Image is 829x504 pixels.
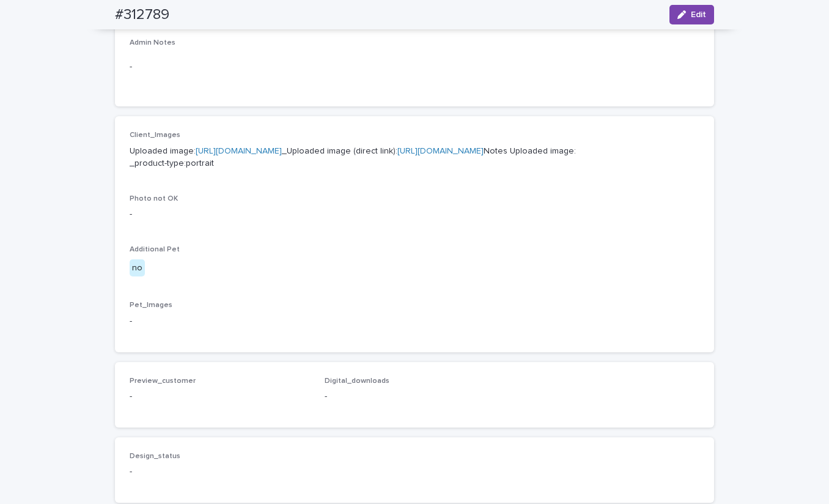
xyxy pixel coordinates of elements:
span: Client_Images [130,132,180,139]
a: [URL][DOMAIN_NAME] [397,147,484,155]
span: Photo not OK [130,195,178,202]
p: Uploaded image: _Uploaded image (direct link): Notes Uploaded image: _product-type:portrait [130,145,699,171]
p: - [325,390,505,403]
button: Edit [669,5,714,24]
p: - [130,61,699,73]
span: Edit [691,10,706,19]
span: Digital_downloads [325,377,389,385]
p: - [130,390,310,403]
span: Additional Pet [130,246,180,253]
span: Admin Notes [130,39,175,46]
p: - [130,315,699,328]
a: [URL][DOMAIN_NAME] [196,147,282,155]
p: - [130,465,310,478]
span: Design_status [130,453,180,460]
p: - [130,208,699,221]
div: no [130,259,145,277]
span: Pet_Images [130,302,172,309]
span: Preview_customer [130,377,196,385]
h2: #312789 [115,6,169,24]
